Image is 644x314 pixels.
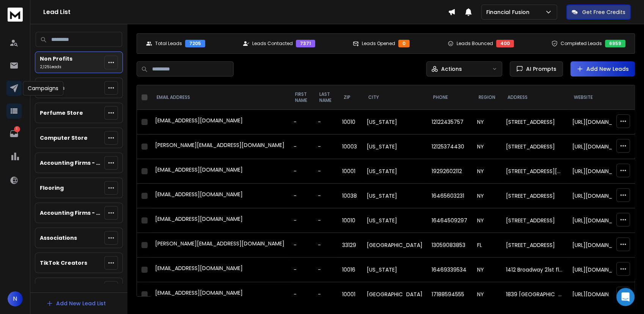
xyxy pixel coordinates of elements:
[289,233,313,258] td: -
[40,209,101,217] p: Accounting Firms - [GEOGRAPHIC_DATA]
[473,134,501,159] td: NY
[427,85,473,110] th: Phone
[338,184,362,208] td: 10038
[338,159,362,184] td: 10001
[501,282,568,307] td: 1839 [GEOGRAPHIC_DATA]
[14,126,20,132] p: 1
[362,85,427,110] th: city
[313,208,338,233] td: -
[510,61,563,77] button: AI Prompts
[289,282,313,307] td: -
[566,5,631,20] button: Get Free Credits
[40,296,112,311] button: Add New Lead List
[6,126,22,141] a: 1
[501,85,568,110] th: address
[473,208,501,233] td: NY
[496,40,514,47] div: 400
[568,282,633,307] td: [URL][DOMAIN_NAME]
[40,184,64,192] p: Flooring
[40,234,77,242] p: Associations
[576,65,629,73] a: Add New Leads
[23,81,63,95] div: Campaigns
[427,208,473,233] td: 16464509297
[155,166,284,177] div: [EMAIL_ADDRESS][DOMAIN_NAME]
[155,41,182,47] p: Total Leads
[362,184,427,208] td: [US_STATE]
[362,134,427,159] td: [US_STATE]
[313,85,338,110] th: LAST NAME
[338,110,362,134] td: 10010
[616,288,635,306] div: Open Intercom Messenger
[398,40,410,47] div: 0
[568,134,633,159] td: [URL][DOMAIN_NAME]
[427,282,473,307] td: 17188594555
[568,85,633,110] th: website
[289,208,313,233] td: -
[362,233,427,258] td: [GEOGRAPHIC_DATA]
[40,259,87,267] p: TikTok Creators
[338,85,362,110] th: zip
[457,41,493,47] p: Leads Bounced
[473,282,501,307] td: NY
[501,110,568,134] td: [STREET_ADDRESS]
[40,159,101,167] p: Accounting Firms - Partnership
[427,258,473,282] td: 16469339534
[289,159,313,184] td: -
[313,258,338,282] td: -
[8,8,23,22] img: logo
[362,41,395,47] p: Leads Opened
[568,258,633,282] td: [URL][DOMAIN_NAME]
[441,65,462,73] p: Actions
[40,64,72,70] p: 2,125 Lead s
[362,258,427,282] td: [US_STATE]
[155,191,284,201] div: [EMAIL_ADDRESS][DOMAIN_NAME]
[289,85,313,110] th: FIRST NAME
[43,8,448,17] h1: Lead List
[568,110,633,134] td: [URL][DOMAIN_NAME]
[568,184,633,208] td: [URL][DOMAIN_NAME]
[155,289,284,300] div: [EMAIL_ADDRESS][DOMAIN_NAME]
[289,184,313,208] td: -
[151,85,289,110] th: EMAIL ADDRESS
[40,109,83,117] p: Perfume Store
[473,159,501,184] td: NY
[486,8,532,16] p: Financial Fusion
[313,233,338,258] td: -
[155,117,284,127] div: [EMAIL_ADDRESS][DOMAIN_NAME]
[252,41,293,47] p: Leads Contacted
[427,110,473,134] td: 12122435757
[8,291,23,306] button: N
[289,258,313,282] td: -
[338,282,362,307] td: 10001
[473,85,501,110] th: region
[313,159,338,184] td: -
[313,184,338,208] td: -
[289,134,313,159] td: -
[362,282,427,307] td: [GEOGRAPHIC_DATA]
[568,233,633,258] td: [URL][DOMAIN_NAME]
[338,134,362,159] td: 10003
[473,233,501,258] td: FL
[338,208,362,233] td: 10010
[427,233,473,258] td: 13059083853
[501,258,568,282] td: 1412 Broadway 21st floor
[501,233,568,258] td: [STREET_ADDRESS]
[427,159,473,184] td: 19292602112
[155,141,284,152] div: [PERSON_NAME][EMAIL_ADDRESS][DOMAIN_NAME]
[155,264,284,275] div: [EMAIL_ADDRESS][DOMAIN_NAME]
[362,208,427,233] td: [US_STATE]
[501,134,568,159] td: [STREET_ADDRESS]
[40,134,88,142] p: Computer Store
[155,240,284,250] div: [PERSON_NAME][EMAIL_ADDRESS][DOMAIN_NAME]
[362,110,427,134] td: [US_STATE]
[501,208,568,233] td: [STREET_ADDRESS]
[338,258,362,282] td: 10016
[313,134,338,159] td: -
[185,40,205,47] div: 7205
[568,208,633,233] td: [URL][DOMAIN_NAME]
[427,184,473,208] td: 16465603231
[582,8,625,16] p: Get Free Credits
[362,159,427,184] td: [US_STATE]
